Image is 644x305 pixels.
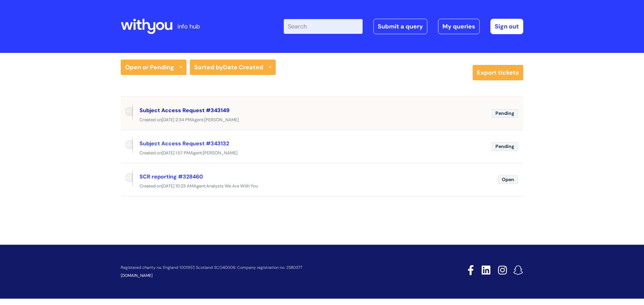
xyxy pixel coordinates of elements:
[498,175,518,184] span: Open
[206,183,258,189] span: Analysts We Are With You
[204,117,239,123] span: [PERSON_NAME]
[121,116,523,124] div: Created on Agent:
[121,182,523,190] div: Created on Agent:
[473,65,523,80] a: Export tickets
[492,109,518,118] span: Pending
[121,169,133,187] span: Reported via portal
[162,183,194,189] span: [DATE] 10:23 AM
[121,102,133,121] span: Reported via portal
[162,150,190,156] span: [DATE] 1:57 PM
[490,19,523,34] a: Sign out
[121,136,133,154] span: Reported via portal
[121,265,420,270] p: Registered charity no. England 1001957, Scotland SCO40009. Company registration no. 2580377
[121,149,523,157] div: Created on Agent:
[140,107,229,114] a: Subject Access Request #343149
[190,60,276,75] a: Sorted byDate Created
[492,142,518,151] span: Pending
[223,63,263,71] b: Date Created
[284,19,363,34] input: Search
[162,117,192,123] span: [DATE] 2:34 PM
[121,60,186,75] a: Open or Pending
[373,19,427,34] a: Submit a query
[140,173,203,180] a: SCR reporting #328460
[438,19,480,34] a: My queries
[284,19,523,34] div: | -
[121,273,153,278] a: [DOMAIN_NAME]
[140,140,229,147] a: Subject Access Request #343132
[177,21,200,32] p: info hub
[203,150,237,156] span: [PERSON_NAME]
